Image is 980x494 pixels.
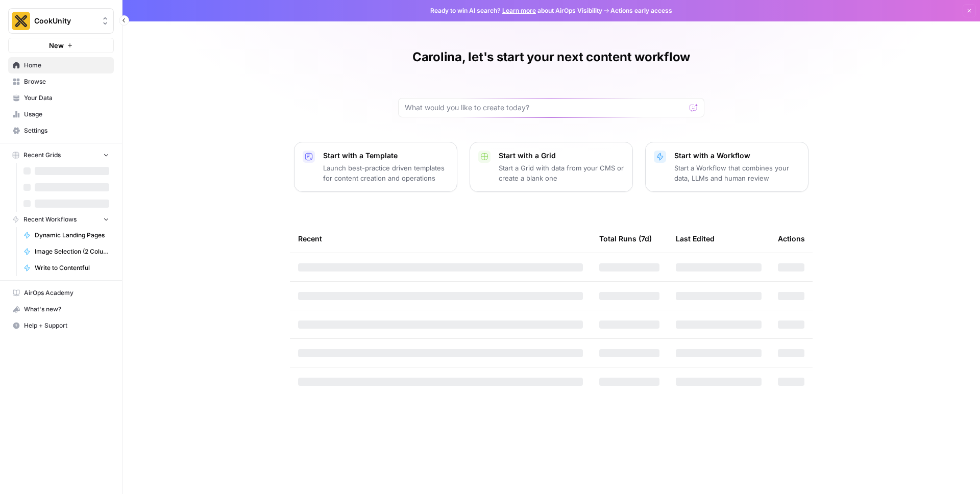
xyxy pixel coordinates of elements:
button: New [8,38,114,53]
a: Image Selection (2 Column) [19,243,114,260]
a: Dynamic Landing Pages [19,227,114,243]
a: AirOps Academy [8,285,114,301]
span: Help + Support [24,321,109,330]
button: Start with a WorkflowStart a Workflow that combines your data, LLMs and human review [645,142,808,192]
span: Home [24,61,109,70]
div: Last Edited [676,225,715,253]
p: Start with a Workflow [674,151,800,161]
div: What's new? [9,302,113,317]
span: Recent Workflows [23,215,77,224]
span: CookUnity [34,16,96,26]
span: Actions early access [610,6,672,15]
span: AirOps Academy [24,288,109,298]
a: Your Data [8,90,114,106]
button: Recent Workflows [8,212,114,227]
button: Recent Grids [8,147,114,163]
span: Dynamic Landing Pages [35,231,109,240]
button: Start with a TemplateLaunch best-practice driven templates for content creation and operations [294,142,457,192]
img: CookUnity Logo [12,12,30,30]
h1: Carolina, let's start your next content workflow [412,49,690,65]
div: Recent [298,225,583,253]
p: Start a Grid with data from your CMS or create a blank one [499,163,624,183]
div: Actions [778,225,805,253]
a: Browse [8,73,114,90]
p: Start with a Template [323,151,449,161]
a: Settings [8,122,114,139]
button: Workspace: CookUnity [8,8,114,34]
input: What would you like to create today? [405,103,685,113]
span: New [49,40,64,51]
p: Launch best-practice driven templates for content creation and operations [323,163,449,183]
span: Ready to win AI search? about AirOps Visibility [430,6,602,15]
div: Total Runs (7d) [599,225,652,253]
span: Your Data [24,93,109,103]
span: Recent Grids [23,151,61,160]
span: Settings [24,126,109,135]
span: Write to Contentful [35,263,109,273]
span: Image Selection (2 Column) [35,247,109,256]
a: Learn more [502,7,536,14]
p: Start a Workflow that combines your data, LLMs and human review [674,163,800,183]
span: Browse [24,77,109,86]
button: Start with a GridStart a Grid with data from your CMS or create a blank one [470,142,633,192]
span: Usage [24,110,109,119]
a: Write to Contentful [19,260,114,276]
button: Help + Support [8,317,114,334]
button: What's new? [8,301,114,317]
a: Usage [8,106,114,122]
a: Home [8,57,114,73]
p: Start with a Grid [499,151,624,161]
